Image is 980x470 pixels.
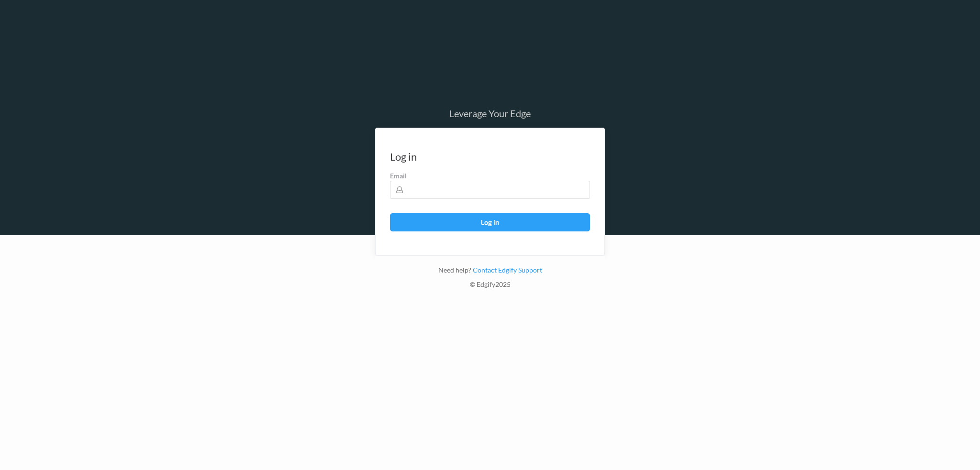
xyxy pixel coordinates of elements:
label: Email [390,171,590,181]
div: © Edgify 2025 [375,280,605,294]
a: Contact Edgify Support [471,266,542,274]
button: Log in [390,213,590,231]
div: Need help? [375,265,605,280]
div: Leverage Your Edge [375,109,605,118]
div: Log in [390,152,417,162]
